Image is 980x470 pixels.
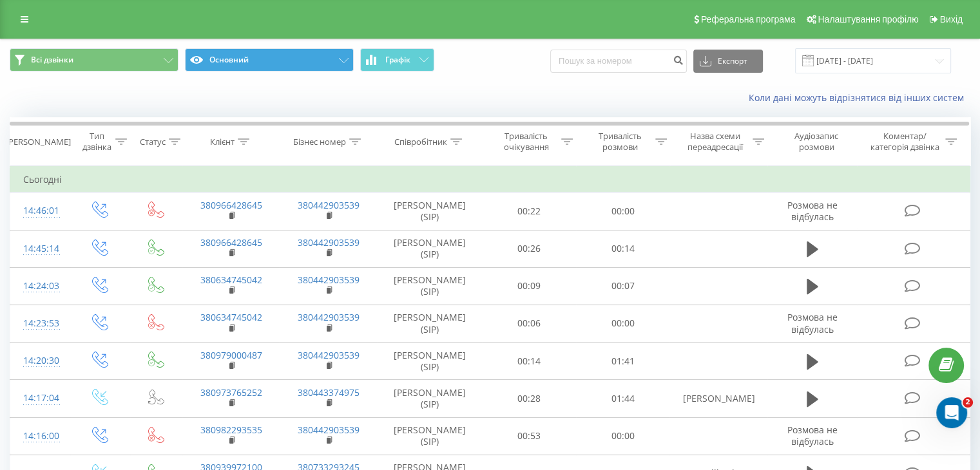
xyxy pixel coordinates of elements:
a: 380442903539 [298,236,360,249]
td: [PERSON_NAME] (SIP) [378,305,483,342]
div: [PERSON_NAME] [6,136,71,147]
span: Графік [385,55,410,64]
span: Всі дзвінки [31,55,73,65]
a: 380442903539 [298,424,360,436]
td: [PERSON_NAME] (SIP) [378,343,483,380]
span: 2 [963,397,973,408]
td: [PERSON_NAME] [669,380,767,417]
div: Назва схеми переадресації [682,131,749,153]
span: Розмова не відбулась [787,311,838,335]
a: 380966428645 [200,236,262,249]
a: 380982293535 [200,424,262,436]
span: Розмова не відбулась [787,199,838,223]
a: 380443374975 [298,386,360,399]
a: 380442903539 [298,199,360,211]
td: [PERSON_NAME] (SIP) [378,230,483,267]
div: Тип дзвінка [81,131,111,153]
a: 380442903539 [298,311,360,323]
a: 380442903539 [298,274,360,286]
div: Аудіозапис розмови [779,131,854,153]
td: Сьогодні [10,167,970,193]
td: 00:06 [483,305,576,342]
div: Коментар/категорія дзвінка [867,131,942,153]
span: Розмова не відбулась [787,424,838,447]
span: Реферальна програма [701,14,796,24]
iframe: Intercom live chat [936,397,967,428]
td: [PERSON_NAME] (SIP) [378,417,483,455]
td: 00:00 [576,193,669,230]
button: Графік [360,48,434,71]
div: Тривалість розмови [588,131,652,153]
a: 380442903539 [298,349,360,361]
div: 14:17:04 [23,386,57,411]
button: Основний [185,48,354,71]
td: 00:09 [483,267,576,305]
span: Вихід [940,14,963,24]
a: 380973765252 [200,386,262,399]
div: Бізнес номер [293,136,346,147]
a: Коли дані можуть відрізнятися вiд інших систем [749,91,970,104]
button: Експорт [693,50,763,73]
button: Всі дзвінки [10,48,178,71]
div: 14:45:14 [23,236,57,261]
a: 380979000487 [200,349,262,361]
a: 380634745042 [200,274,262,286]
td: 00:14 [483,343,576,380]
td: 00:53 [483,417,576,455]
div: Співробітник [394,136,447,147]
a: 380966428645 [200,199,262,211]
td: 00:26 [483,230,576,267]
td: 00:22 [483,193,576,230]
div: 14:20:30 [23,348,57,373]
div: 14:16:00 [23,424,57,449]
td: [PERSON_NAME] (SIP) [378,267,483,305]
span: Налаштування профілю [818,14,918,24]
input: Пошук за номером [550,50,687,73]
td: 00:28 [483,380,576,417]
div: Клієнт [210,136,235,147]
div: Тривалість очікування [494,131,559,153]
td: 00:00 [576,417,669,455]
div: 14:24:03 [23,274,57,299]
td: [PERSON_NAME] (SIP) [378,380,483,417]
div: 14:46:01 [23,198,57,223]
td: [PERSON_NAME] (SIP) [378,193,483,230]
div: Статус [140,136,166,147]
td: 01:44 [576,380,669,417]
div: 14:23:53 [23,311,57,336]
td: 00:00 [576,305,669,342]
a: 380634745042 [200,311,262,323]
td: 00:07 [576,267,669,305]
td: 01:41 [576,343,669,380]
td: 00:14 [576,230,669,267]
